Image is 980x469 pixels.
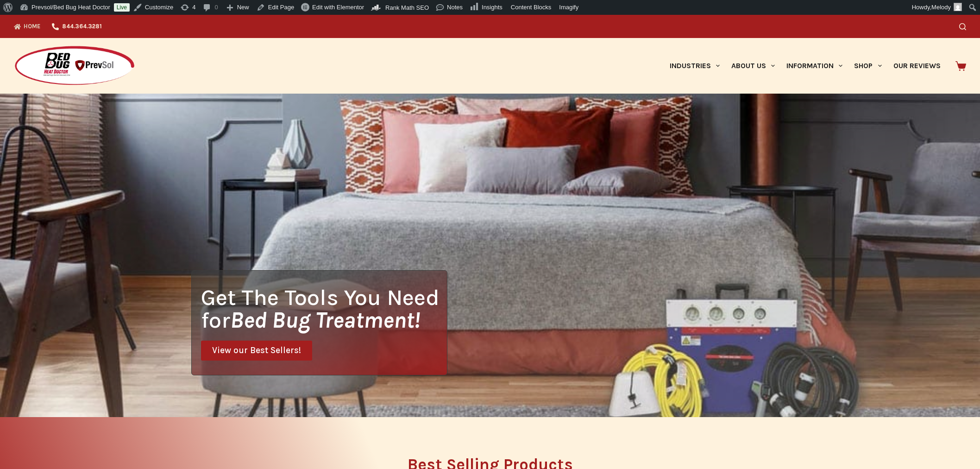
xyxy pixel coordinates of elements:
a: Information [781,38,848,94]
span: Rank Math SEO [385,4,429,11]
a: Home [14,15,46,38]
nav: Primary [664,38,946,94]
img: Prevsol/Bed Bug Heat Doctor [14,45,135,87]
a: View our Best Sellers! [201,341,312,361]
span: Melody [931,4,951,11]
nav: Top Menu [14,15,107,38]
span: View our Best Sellers! [212,346,301,355]
a: Our Reviews [887,38,946,94]
a: Shop [848,38,887,94]
a: Live [114,3,130,12]
button: Search [959,23,966,30]
span: Edit with Elementor [312,4,364,11]
a: Industries [664,38,725,94]
h1: Get The Tools You Need for [201,286,447,331]
a: About Us [725,38,780,94]
a: 844.364.3281 [46,15,107,38]
i: Bed Bug Treatment! [230,307,420,333]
